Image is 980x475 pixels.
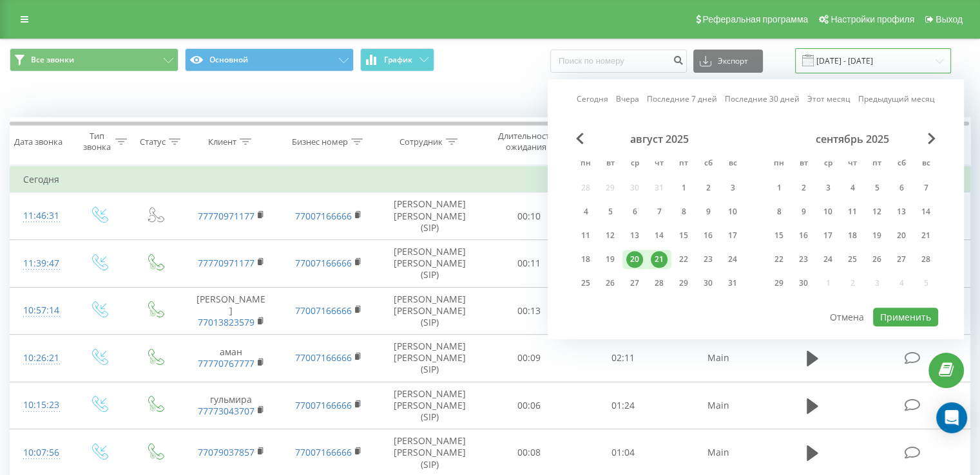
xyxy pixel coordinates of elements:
[669,382,767,429] td: Main
[550,50,687,73] input: Поиск по номеру
[724,180,741,196] div: 3
[696,226,720,245] div: сб 16 авг. 2025 г.
[378,192,483,240] td: [PERSON_NAME] [PERSON_NAME] (SIP)
[843,154,862,174] abbr: четверг
[889,202,914,221] div: сб 13 сент. 2025 г.
[700,203,716,220] div: 9
[577,251,594,268] div: 18
[378,287,483,335] td: [PERSON_NAME] [PERSON_NAME] (SIP)
[769,154,789,174] abbr: понедельник
[625,154,644,174] abbr: среда
[767,202,791,221] div: пн 8 сент. 2025 г.
[23,203,57,228] div: 11:46:31
[577,203,594,220] div: 4
[723,154,742,174] abbr: воскресенье
[865,226,889,245] div: пт 19 сент. 2025 г.
[771,203,787,220] div: 8
[198,210,255,222] a: 77770971177
[724,275,741,292] div: 31
[81,131,111,153] div: Тип звонка
[598,226,622,245] div: вт 12 авг. 2025 г.
[693,50,763,73] button: Экспорт
[23,440,57,465] div: 10:07:56
[674,154,693,174] abbr: пятница
[23,346,57,371] div: 10:26:21
[626,203,643,220] div: 6
[720,202,745,221] div: вс 10 авг. 2025 г.
[675,180,692,196] div: 1
[622,250,647,269] div: ср 20 авг. 2025 г.
[844,203,861,220] div: 11
[844,227,861,244] div: 18
[869,180,885,196] div: 5
[698,154,718,174] abbr: суббота
[820,251,836,268] div: 24
[198,357,255,369] a: 77770767777
[647,274,671,293] div: чт 28 авг. 2025 г.
[918,203,934,220] div: 14
[494,131,559,153] div: Длительность ожидания
[791,202,816,221] div: вт 9 сент. 2025 г.
[483,382,576,429] td: 00:06
[675,275,692,292] div: 29
[483,192,576,240] td: 00:10
[794,154,813,174] abbr: вторник
[702,14,808,24] span: Реферальная программа
[185,48,354,71] button: Основной
[675,203,692,220] div: 8
[669,335,767,382] td: Main
[816,178,840,198] div: ср 3 сент. 2025 г.
[577,227,594,244] div: 11
[936,402,967,433] div: Open Intercom Messenger
[622,202,647,221] div: ср 6 авг. 2025 г.
[892,154,911,174] abbr: суббота
[791,226,816,245] div: вт 16 сент. 2025 г.
[140,136,166,147] div: Статус
[767,226,791,245] div: пн 15 сент. 2025 г.
[918,227,934,244] div: 21
[724,251,741,268] div: 24
[573,133,745,145] div: август 2025
[771,275,787,292] div: 29
[602,251,619,268] div: 19
[295,446,352,458] a: 77007166666
[360,48,434,71] button: График
[295,351,352,364] a: 77007166666
[807,93,850,106] a: Этот месяц
[198,446,255,458] a: 77079037857
[914,178,938,198] div: вс 7 сент. 2025 г.
[816,250,840,269] div: ср 24 сент. 2025 г.
[671,250,696,269] div: пт 22 авг. 2025 г.
[858,93,935,106] a: Предыдущий месяц
[573,250,598,269] div: пн 18 авг. 2025 г.
[295,304,352,317] a: 77007166666
[873,308,938,326] button: Применить
[671,202,696,221] div: пт 8 авг. 2025 г.
[820,180,836,196] div: 3
[893,227,910,244] div: 20
[671,226,696,245] div: пт 15 авг. 2025 г.
[182,335,280,382] td: аман
[626,227,643,244] div: 13
[795,275,812,292] div: 30
[914,250,938,269] div: вс 28 сент. 2025 г.
[771,251,787,268] div: 22
[869,251,885,268] div: 26
[816,226,840,245] div: ср 17 сент. 2025 г.
[671,274,696,293] div: пт 29 авг. 2025 г.
[844,251,861,268] div: 25
[295,210,352,222] a: 77007166666
[182,382,280,429] td: гульмира
[198,257,255,269] a: 77770971177
[816,202,840,221] div: ср 10 сент. 2025 г.
[916,154,936,174] abbr: воскресенье
[573,226,598,245] div: пн 11 авг. 2025 г.
[893,203,910,220] div: 13
[795,251,812,268] div: 23
[651,227,668,244] div: 14
[626,251,643,268] div: 20
[378,239,483,287] td: [PERSON_NAME] [PERSON_NAME] (SIP)
[10,48,178,71] button: Все звонки
[622,274,647,293] div: ср 27 авг. 2025 г.
[795,203,812,220] div: 9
